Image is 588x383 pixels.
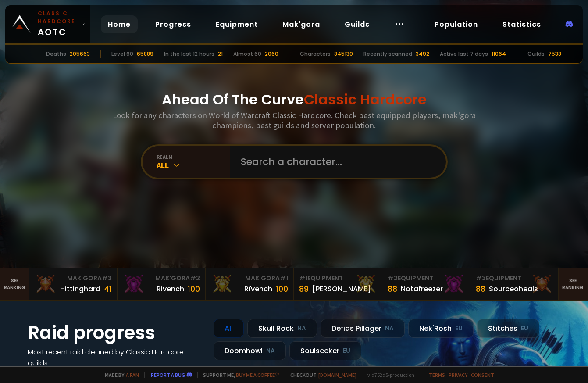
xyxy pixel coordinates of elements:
a: Mak'Gora#1Rîvench100 [206,268,294,300]
div: [PERSON_NAME] [312,283,371,294]
span: # 3 [476,274,486,283]
div: In the last 12 hours [164,50,214,58]
div: 845130 [334,50,353,58]
small: NA [297,324,306,333]
div: 2060 [265,50,278,58]
a: Progress [148,15,198,33]
span: AOTC [38,10,78,39]
small: NA [385,324,394,333]
span: # 2 [388,274,398,283]
small: EU [343,347,350,355]
div: Recently scanned [363,50,412,58]
div: 21 [218,50,223,58]
input: Search a character... [235,146,435,178]
a: Buy me a coffee [236,372,279,378]
a: Mak'Gora#2Rivench100 [118,268,206,300]
div: 11064 [492,50,506,58]
div: Guilds [527,50,545,58]
div: Level 60 [111,50,133,58]
a: #3Equipment88Sourceoheals [470,268,559,300]
h3: Look for any characters on World of Warcraft Classic Hardcore. Check best equipped players, mak'g... [109,110,479,130]
a: Report a bug [151,372,185,378]
a: #1Equipment89[PERSON_NAME] [294,268,382,300]
div: 100 [188,283,200,295]
div: 65889 [137,50,153,58]
small: EU [521,324,528,333]
a: Seeranking [559,268,588,300]
div: 7538 [548,50,561,58]
h1: Ahead Of The Curve [162,89,427,110]
div: Soulseeker [289,341,361,360]
a: Terms [429,372,445,378]
div: Notafreezer [401,283,443,294]
small: NA [266,347,275,355]
a: Home [101,15,138,33]
div: 205663 [70,50,90,58]
div: Skull Rock [247,319,317,338]
span: # 1 [280,274,288,283]
div: Mak'Gora [211,274,288,283]
div: 88 [388,283,397,295]
div: Rivench [157,283,184,294]
div: 41 [104,283,112,295]
div: 89 [299,283,309,295]
a: Guilds [338,15,377,33]
div: Mak'Gora [35,274,112,283]
a: a fan [126,372,139,378]
div: Characters [300,50,331,58]
small: Classic Hardcore [38,10,78,25]
a: Population [428,15,485,33]
span: Classic Hardcore [304,89,427,109]
div: Deaths [46,50,66,58]
div: Equipment [388,274,465,283]
small: EU [455,324,463,333]
span: # 2 [190,274,200,283]
a: Equipment [209,15,265,33]
h4: Most recent raid cleaned by Classic Hardcore guilds [28,347,203,369]
div: 3492 [416,50,429,58]
a: Consent [471,372,494,378]
span: Support me, [197,372,279,378]
div: Hittinghard [60,283,100,294]
h1: Raid progress [28,319,203,347]
div: realm [157,154,230,160]
div: Nek'Rosh [408,319,474,338]
div: Doomhowl [214,341,286,360]
div: Sourceoheals [489,283,538,294]
div: Rîvench [244,283,272,294]
div: 88 [476,283,485,295]
span: Checkout [285,372,356,378]
div: 100 [276,283,288,295]
a: Classic HardcoreAOTC [5,5,90,43]
div: Stitches [477,319,539,338]
div: Equipment [299,274,376,283]
div: Almost 60 [233,50,261,58]
div: Mak'Gora [123,274,200,283]
a: Privacy [449,372,467,378]
div: All [157,160,230,170]
a: #2Equipment88Notafreezer [382,268,470,300]
a: Mak'gora [275,15,327,33]
span: v. d752d5 - production [362,372,414,378]
div: Defias Pillager [321,319,405,338]
span: # 1 [299,274,307,283]
div: Equipment [476,274,553,283]
div: All [214,319,244,338]
div: Active last 7 days [440,50,488,58]
span: # 3 [102,274,112,283]
span: Made by [100,372,139,378]
a: [DOMAIN_NAME] [318,372,356,378]
a: Mak'Gora#3Hittinghard41 [29,268,118,300]
a: Statistics [495,15,548,33]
